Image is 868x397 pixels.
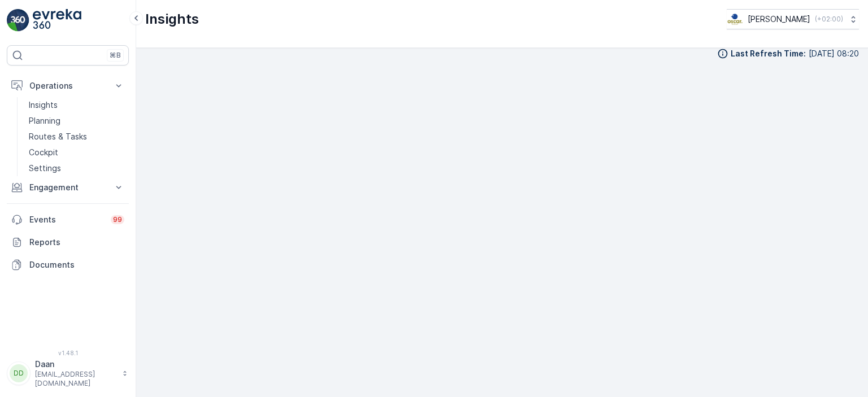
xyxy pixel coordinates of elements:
img: logo_light-DOdMpM7g.png [33,9,81,32]
a: Planning [24,113,129,129]
a: Events99 [7,208,129,231]
p: Events [29,214,104,225]
p: [EMAIL_ADDRESS][DOMAIN_NAME] [35,370,116,388]
p: Operations [29,80,106,91]
a: Insights [24,97,129,113]
p: Cockpit [29,147,58,158]
p: Engagement [29,182,106,193]
p: [PERSON_NAME] [748,14,810,25]
p: 99 [113,215,122,224]
p: Settings [29,163,61,174]
p: Last Refresh Time : [731,48,806,59]
button: DDDaan[EMAIL_ADDRESS][DOMAIN_NAME] [7,359,129,388]
a: Cockpit [24,145,129,160]
p: Daan [35,359,116,370]
p: Insights [29,99,58,111]
button: [PERSON_NAME](+02:00) [727,9,859,29]
a: Routes & Tasks [24,129,129,145]
p: Documents [29,259,124,271]
div: DD [10,364,28,382]
p: ( +02:00 ) [815,15,843,24]
span: v 1.48.1 [7,350,129,356]
a: Reports [7,231,129,254]
a: Settings [24,160,129,176]
button: Operations [7,75,129,97]
a: Documents [7,254,129,276]
p: Planning [29,115,60,126]
p: ⌘B [110,51,121,60]
p: Reports [29,237,124,248]
p: [DATE] 08:20 [809,48,859,59]
img: basis-logo_rgb2x.png [727,13,743,25]
img: logo [7,9,29,32]
button: Engagement [7,176,129,199]
p: Insights [145,10,199,28]
p: Routes & Tasks [29,131,87,142]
